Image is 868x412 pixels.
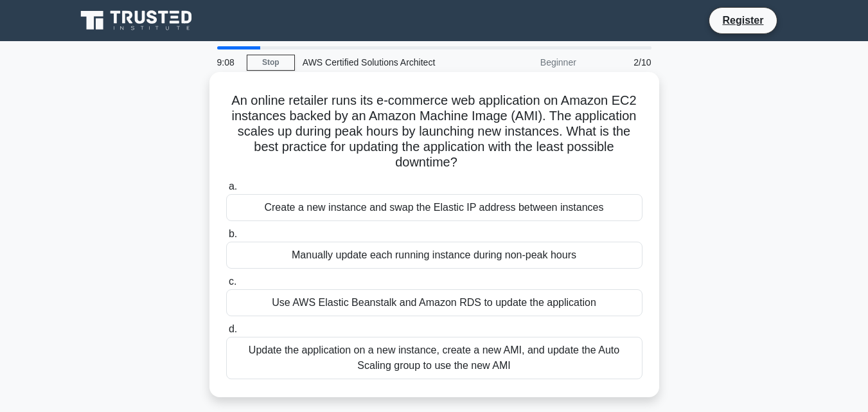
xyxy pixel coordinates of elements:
div: Create a new instance and swap the Elastic IP address between instances [226,194,642,221]
div: Beginner [472,49,584,75]
h5: An online retailer runs its e-commerce web application on Amazon EC2 instances backed by an Amazo... [225,93,644,171]
span: c. [229,276,236,287]
div: 9:08 [209,49,247,75]
span: d. [229,323,237,334]
div: AWS Certified Solutions Architect [295,49,472,75]
div: Manually update each running instance during non-peak hours [226,242,642,269]
span: a. [229,181,237,192]
a: Register [714,12,771,28]
div: Update the application on a new instance, create a new AMI, and update the Auto Scaling group to ... [226,337,642,379]
div: 2/10 [584,49,659,75]
span: b. [229,228,237,239]
div: Use AWS Elastic Beanstalk and Amazon RDS to update the application [226,289,642,316]
a: Stop [247,55,295,71]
